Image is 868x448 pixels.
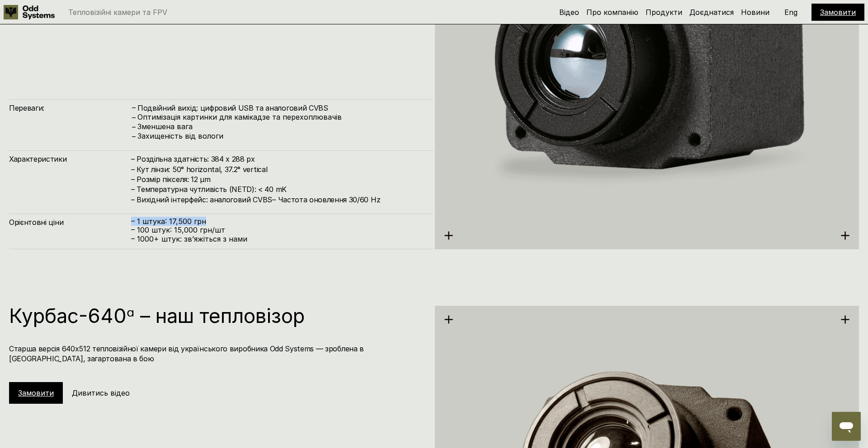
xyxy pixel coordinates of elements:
a: Доєднатися [689,8,734,17]
h1: Курбас-640ᵅ – наш тепловізор [9,306,424,326]
h4: Характеристики [9,154,131,164]
p: Eng [784,9,797,16]
p: – 100 штук: 15,000 грн/шт [131,226,424,234]
a: Відео [559,8,579,17]
p: – 1 штука: 17,500 грн [131,217,424,226]
h5: Дивитись відео [72,388,130,398]
h4: – [132,103,136,112]
p: Тепловізійні камери та FPV [68,9,167,16]
p: Захищеність від вологи [137,132,424,140]
h4: Подвійний вихід: цифровий USB та аналоговий CVBS [137,103,424,113]
h4: – Роздільна здатність: 384 x 288 px – Кут лінзи: 50° horizontal, 37.2° vertical – Розмір пікселя:... [131,154,424,205]
p: – ⁠1000+ штук: звʼяжіться з нами [131,235,424,243]
a: Замовити [18,388,54,397]
h4: Старша версія 640х512 тепловізійної камери від українського виробника Odd Systems — зроблена в [G... [9,344,424,364]
p: Оптимізація картинки для камікадзе та перехоплювачів [137,113,424,121]
a: Новини [741,8,769,17]
h4: – [132,131,136,141]
a: Замовити [820,8,856,17]
h4: Переваги: [9,103,131,113]
a: Про компанію [586,8,638,17]
h4: – [132,112,136,122]
h4: – [132,122,136,132]
h4: Орієнтовні ціни [9,217,131,227]
a: Продукти [646,8,682,17]
p: Зменшена вага [137,122,424,131]
iframe: Button to launch messaging window, conversation in progress [832,412,861,441]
